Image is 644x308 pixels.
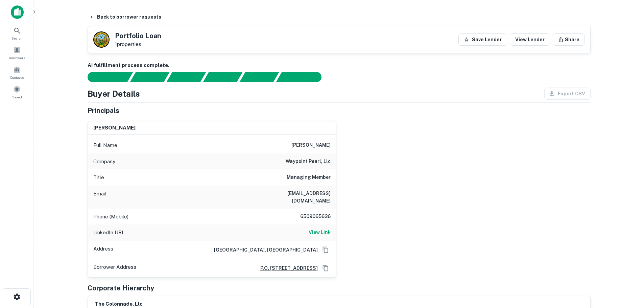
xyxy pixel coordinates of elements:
[86,11,164,23] button: Back to borrower requests
[255,264,318,272] a: p.o. [STREET_ADDRESS]
[287,173,331,182] h6: Managing Member
[291,141,331,149] h6: [PERSON_NAME]
[320,245,331,255] button: Copy Address
[309,229,331,237] a: View Link
[2,63,32,81] a: Contacts
[93,173,104,182] p: Title
[286,158,331,166] h6: waypoint pearl, llc
[93,263,136,273] p: Borrower Address
[115,41,161,47] p: 1 properties
[93,245,113,255] p: Address
[88,105,119,116] h5: Principals
[93,229,125,237] p: LinkedIn URL
[2,44,32,62] a: Borrowers
[88,283,154,293] h5: Corporate Hierarchy
[93,190,106,205] p: Email
[309,229,331,236] h6: View Link
[9,55,25,61] span: Borrowers
[320,263,331,273] button: Copy Address
[276,72,330,82] div: AI fulfillment process complete.
[79,72,130,82] div: Sending borrower request to AI...
[290,213,331,221] h6: 6509065636
[93,158,115,166] p: Company
[2,24,32,42] a: Search
[239,72,279,82] div: Principals found, still searching for contact information. This may take time...
[115,32,161,39] h5: Portfolio Loan
[93,124,136,132] h6: [PERSON_NAME]
[553,33,585,46] button: Share
[510,33,550,46] a: View Lender
[95,300,153,308] h6: the colonnade, llc
[610,254,644,286] iframe: Chat Widget
[130,72,169,82] div: Your request is received and processing...
[209,246,318,254] h6: [GEOGRAPHIC_DATA], [GEOGRAPHIC_DATA]
[458,33,507,46] button: Save Lender
[93,213,128,221] p: Phone (Mobile)
[203,72,242,82] div: Principals found, AI now looking for contact information...
[12,94,22,100] span: Saved
[10,75,24,80] span: Contacts
[11,5,24,19] img: capitalize-icon.png
[249,190,331,205] h6: [EMAIL_ADDRESS][DOMAIN_NAME]
[2,83,32,101] a: Saved
[93,141,117,149] p: Full Name
[88,62,591,69] h6: AI fulfillment process complete.
[166,72,206,82] div: Documents found, AI parsing details...
[88,88,140,100] h4: Buyer Details
[11,35,23,41] span: Search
